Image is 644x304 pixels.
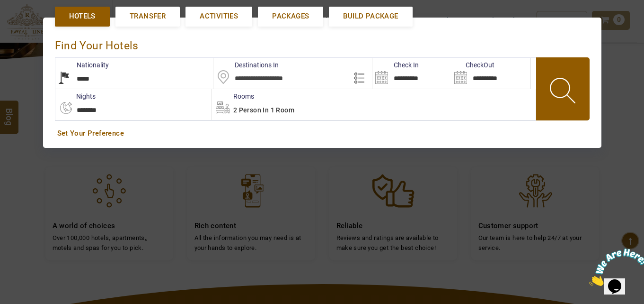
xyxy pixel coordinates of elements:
span: Packages [272,11,309,21]
a: Hotels [55,7,110,26]
span: 2 Person in 1 Room [233,106,294,114]
label: Check In [372,60,419,70]
iframe: chat widget [585,245,644,290]
img: Chat attention grabber [4,4,62,41]
a: Set Your Preference [57,129,587,138]
a: Build Package [329,7,412,26]
div: Find Your Hotels [55,29,590,57]
a: Activities [185,7,252,26]
a: Transfer [115,7,180,26]
span: Activities [200,11,238,21]
label: CheckOut [451,60,494,70]
label: Nationality [55,60,109,70]
input: Search [372,58,451,89]
label: nights [55,92,96,101]
input: Search [451,58,530,89]
span: Transfer [130,11,166,21]
a: Packages [258,7,323,26]
label: Rooms [212,92,254,101]
span: Build Package [343,11,398,21]
label: Destinations In [213,60,279,70]
span: Hotels [69,11,96,21]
